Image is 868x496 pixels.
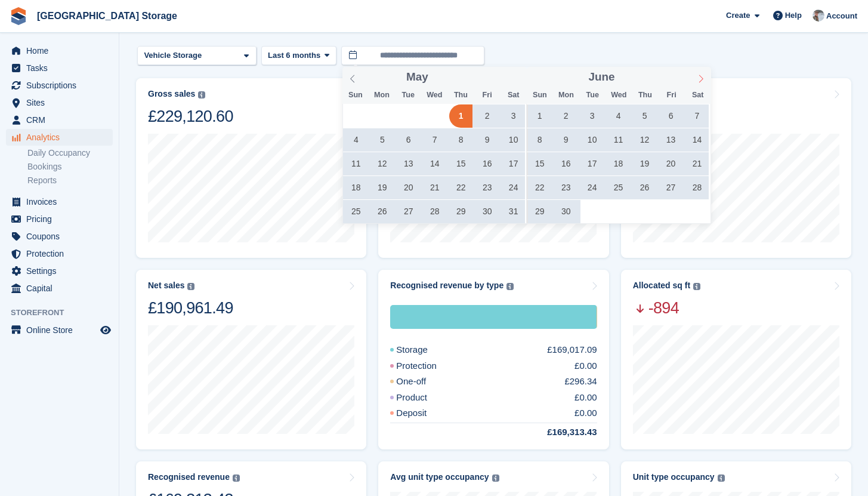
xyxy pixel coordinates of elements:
[502,128,525,152] span: May 10, 2025
[148,281,184,291] div: Net sales
[6,322,113,338] a: menu
[528,152,551,175] span: June 15, 2025
[685,176,709,199] span: June 28, 2025
[342,91,369,99] span: Sun
[597,305,597,329] div: One-off
[26,228,98,245] span: Coupons
[475,128,499,152] span: May 9, 2025
[606,91,632,99] span: Wed
[6,280,113,297] a: menu
[369,91,395,99] span: Mon
[406,72,428,83] span: May
[390,472,489,482] div: Avg unit type occupancy
[6,112,113,128] a: menu
[449,200,472,223] span: May 29, 2025
[344,176,367,199] span: May 18, 2025
[475,176,499,199] span: May 23, 2025
[554,128,577,152] span: June 9, 2025
[449,128,472,152] span: May 8, 2025
[607,176,630,199] span: June 25, 2025
[528,128,551,152] span: June 8, 2025
[6,42,113,59] a: menu
[370,176,394,199] span: May 19, 2025
[607,128,630,152] span: June 11, 2025
[607,104,630,128] span: June 4, 2025
[6,129,113,146] a: menu
[527,91,553,99] span: Sun
[553,91,579,99] span: Mon
[449,152,472,175] span: May 15, 2025
[148,298,233,318] div: £190,961.49
[685,128,709,152] span: June 14, 2025
[554,152,577,175] span: June 16, 2025
[390,375,455,389] div: One-off
[506,283,514,290] img: icon-info-grey-7440780725fd019a000dd9b08b2336e03edf1995a4989e88bcd33f0948082b44.svg
[659,104,682,128] span: June 6, 2025
[659,176,682,199] span: June 27, 2025
[615,71,653,84] input: Year
[659,128,682,152] span: June 13, 2025
[6,94,113,111] a: menu
[390,406,455,420] div: Deposit
[390,391,456,405] div: Product
[421,91,447,99] span: Wed
[6,211,113,227] a: menu
[148,472,230,482] div: Recognised revenue
[26,77,98,94] span: Subscriptions
[397,176,420,199] span: May 20, 2025
[633,104,656,128] span: June 5, 2025
[10,7,27,25] img: stora-icon-8386f47178a22dfd0bd8f6a31ec36ba5ce8667c1dd55bd0f319d3a0aa187defe.svg
[528,176,551,199] span: June 22, 2025
[268,50,320,61] span: Last 6 months
[26,60,98,76] span: Tasks
[785,10,802,21] span: Help
[574,391,597,405] div: £0.00
[26,211,98,227] span: Pricing
[501,91,527,99] span: Sat
[475,152,499,175] span: May 16, 2025
[632,91,658,99] span: Thu
[261,46,336,66] button: Last 6 months
[718,475,725,482] img: icon-info-grey-7440780725fd019a000dd9b08b2336e03edf1995a4989e88bcd33f0948082b44.svg
[580,128,604,152] span: June 10, 2025
[580,176,604,199] span: June 24, 2025
[633,128,656,152] span: June 12, 2025
[685,152,709,175] span: June 21, 2025
[6,228,113,245] a: menu
[579,91,606,99] span: Tue
[397,152,420,175] span: May 13, 2025
[633,281,690,291] div: Allocated sq ft
[390,305,597,329] div: Storage
[428,71,466,84] input: Year
[233,475,240,482] img: icon-info-grey-7440780725fd019a000dd9b08b2336e03edf1995a4989e88bcd33f0948082b44.svg
[27,161,113,172] a: Bookings
[26,263,98,279] span: Settings
[528,200,551,223] span: June 29, 2025
[148,106,233,127] div: £229,120.60
[588,72,614,83] span: June
[447,91,474,99] span: Thu
[390,343,456,357] div: Storage
[397,128,420,152] span: May 6, 2025
[474,91,501,99] span: Fri
[423,152,446,175] span: May 14, 2025
[6,245,113,262] a: menu
[423,176,446,199] span: May 21, 2025
[518,426,597,439] div: £169,313.43
[395,91,421,99] span: Tue
[370,152,394,175] span: May 12, 2025
[547,343,597,357] div: £169,017.09
[693,283,700,290] img: icon-info-grey-7440780725fd019a000dd9b08b2336e03edf1995a4989e88bcd33f0948082b44.svg
[633,176,656,199] span: June 26, 2025
[142,50,206,61] div: Vehicle Storage
[554,104,577,128] span: June 2, 2025
[26,280,98,297] span: Capital
[580,104,604,128] span: June 3, 2025
[564,375,597,389] div: £296.34
[502,152,525,175] span: May 17, 2025
[198,91,205,98] img: icon-info-grey-7440780725fd019a000dd9b08b2336e03edf1995a4989e88bcd33f0948082b44.svg
[633,152,656,175] span: June 19, 2025
[390,359,465,373] div: Protection
[813,10,824,21] img: Will Strivens
[449,104,472,128] span: May 1, 2025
